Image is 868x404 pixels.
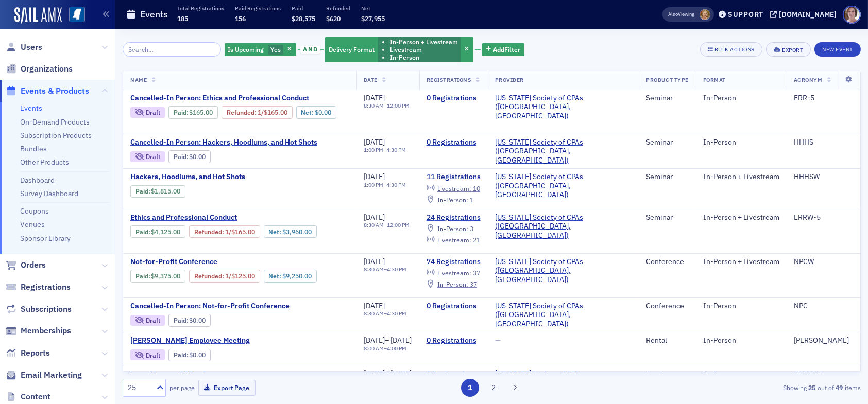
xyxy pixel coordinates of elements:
[69,7,85,23] img: SailAMX
[130,225,185,238] div: Paid: 27 - $412500
[20,117,90,127] a: On-Demand Products
[427,138,481,147] a: 0 Registrations
[427,302,481,311] a: 0 Registrations
[174,109,186,116] a: Paid
[130,185,185,198] div: Paid: 13 - $181500
[21,42,42,53] span: Users
[703,336,779,345] div: In-Person
[6,282,71,293] a: Registrations
[130,213,303,222] span: Ethics and Professional Conduct
[20,206,49,216] a: Coupons
[235,14,246,23] span: 156
[364,345,384,352] time: 8:00 AM
[668,11,694,18] span: Viewing
[646,94,688,103] div: Seminar
[794,94,853,103] div: ERR-5
[427,94,481,103] a: 0 Registrations
[782,47,803,53] div: Export
[146,318,160,323] div: Draft
[495,257,632,285] a: [US_STATE] Society of CPAs ([GEOGRAPHIC_DATA], [GEOGRAPHIC_DATA])
[387,221,410,229] time: 12:00 PM
[364,213,385,222] span: [DATE]
[390,46,458,54] li: Livestream
[301,109,315,116] span: Net :
[135,228,151,236] span: :
[364,266,384,273] time: 8:30 AM
[437,236,471,244] span: Livestream :
[190,351,206,359] span: $0.00
[151,228,181,236] span: $4,125.00
[130,302,303,311] a: Cancelled-In Person: Not-for-Profit Conference
[703,369,779,378] div: In-Person
[646,138,688,147] div: Seminar
[427,196,473,204] a: In-Person: 1
[169,383,195,392] label: per page
[473,184,480,192] span: 10
[130,76,147,83] span: Name
[130,369,303,378] a: Learn Voyage: CPE at Sea
[364,76,378,83] span: Date
[794,138,853,147] div: HHHS
[493,45,520,54] span: Add Filter
[190,153,206,161] span: $0.00
[484,379,502,397] button: 2
[364,102,384,109] time: 8:30 AM
[807,383,818,392] strong: 25
[770,11,840,18] button: [DOMAIN_NAME]
[174,153,190,161] span: :
[20,157,69,167] a: Other Products
[364,310,384,317] time: 8:30 AM
[390,336,412,345] span: [DATE]
[390,368,412,378] span: [DATE]
[20,144,47,153] a: Bundles
[703,76,726,83] span: Format
[146,154,160,160] div: Draft
[231,272,255,280] span: $125.00
[794,76,823,83] span: Acronym
[21,370,82,381] span: Email Marketing
[6,347,50,359] a: Reports
[198,380,256,396] button: Export Page
[364,369,412,378] div: –
[174,351,190,359] span: :
[364,172,385,181] span: [DATE]
[282,228,312,236] span: $3,960.00
[703,213,779,222] div: In-Person + Livestream
[482,43,524,56] button: AddFilter
[130,138,317,147] span: Cancelled-In Person: Hackers, Hoodlums, and Hot Shots
[194,228,225,236] span: :
[495,94,632,121] a: [US_STATE] Society of CPAs ([GEOGRAPHIC_DATA], [GEOGRAPHIC_DATA])
[794,257,853,267] div: NPCW
[779,10,837,19] div: [DOMAIN_NAME]
[189,270,260,282] div: Refunded: 79 - $937500
[264,270,317,282] div: Net: $925000
[703,302,779,311] div: In-Person
[21,259,46,271] span: Orders
[794,213,853,222] div: ERRW-5
[364,147,406,153] div: –
[387,266,406,273] time: 4:30 PM
[390,38,458,46] li: In-Person + Livestream
[21,282,71,293] span: Registrations
[130,172,303,182] a: Hackers, Hoodlums, and Hot Shots
[235,5,281,12] p: Paid Registrations
[427,76,471,83] span: Registrations
[231,228,255,236] span: $165.00
[174,317,190,324] span: :
[427,224,473,233] a: In-Person: 3
[292,5,315,12] p: Paid
[315,109,331,116] span: $0.00
[130,349,165,360] div: Draft
[843,6,861,24] span: Profile
[264,109,287,116] span: $165.00
[21,63,73,75] span: Organizations
[168,349,211,361] div: Paid: 0 - $0
[814,44,861,54] a: New Event
[128,382,150,393] div: 25
[20,103,42,113] a: Events
[14,7,62,24] img: SailAMX
[135,272,148,280] a: Paid
[495,213,632,240] a: [US_STATE] Society of CPAs ([GEOGRAPHIC_DATA], [GEOGRAPHIC_DATA])
[437,184,471,192] span: Livestream :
